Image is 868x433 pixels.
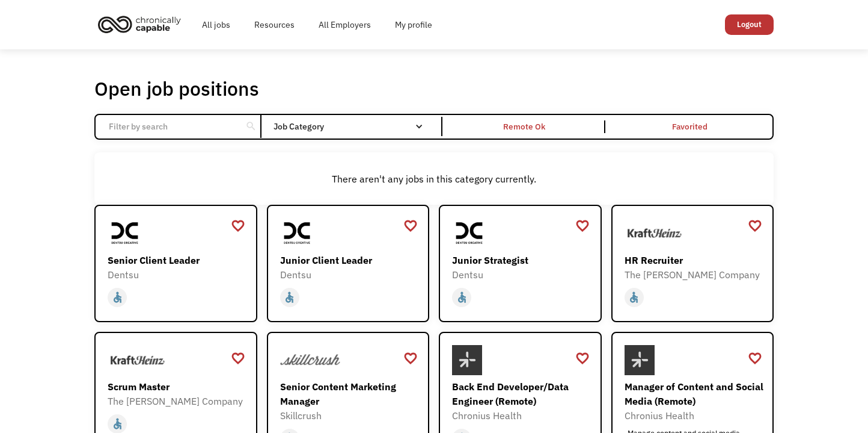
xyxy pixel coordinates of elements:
[280,288,299,307] div: Worksite accessibility (i.e. ramp or elevator, modified restroom, ergonomic workstations)
[108,218,142,248] img: Dentsu
[242,5,307,44] a: Resources
[108,253,247,267] div: Senior Client Leader
[111,288,124,307] div: accessible
[575,349,590,367] a: favorite_border
[725,14,774,35] a: Logout
[611,205,774,322] a: The Kraft Heinz CompanyHR RecruiterThe [PERSON_NAME] Companyaccessible
[452,379,591,408] div: Back End Developer/Data Engineer (Remote)
[628,288,640,307] div: accessible
[280,218,315,248] img: Dentsu
[625,379,764,408] div: Manager of Content and Social Media (Remote)
[403,217,418,235] a: favorite_border
[625,267,764,282] div: The [PERSON_NAME] Company
[452,345,482,375] img: Chronius Health
[383,5,444,44] a: My profile
[456,288,468,307] div: accessible
[439,205,602,322] a: DentsuJunior StrategistDentsuaccessible
[108,288,127,307] div: Worksite accessibility (i.e. ramp or elevator, modified restroom, ergonomic workstations)
[280,408,420,423] div: Skillcrush
[625,288,644,307] div: Worksite accessibility (i.e. ramp or elevator, modified restroom, ergonomic workstations)
[108,267,247,282] div: Dentsu
[108,345,168,375] img: The Kraft Heinz Company
[575,217,590,235] a: favorite_border
[231,349,245,367] a: favorite_border
[267,205,430,322] a: DentsuJunior Client LeaderDentsuaccessible
[625,253,764,267] div: HR Recruiter
[283,288,296,307] div: accessible
[280,345,340,375] img: Skillcrush
[625,218,685,248] img: The Kraft Heinz Company
[190,5,242,44] a: All jobs
[100,172,768,186] div: There aren't any jobs in this category currently.
[625,408,764,423] div: Chronius Health
[280,379,420,408] div: Senior Content Marketing Manager
[503,119,545,134] div: Remote Ok
[245,117,257,136] div: search
[403,349,418,367] a: favorite_border
[108,394,247,408] div: The [PERSON_NAME] Company
[94,76,259,101] h1: Open job positions
[608,115,772,139] a: Favorited
[108,379,247,394] div: Scrum Master
[452,253,591,267] div: Junior Strategist
[452,408,591,423] div: Chronius Health
[280,267,420,282] div: Dentsu
[307,5,383,44] a: All Employers
[280,253,420,267] div: Junior Client Leader
[452,288,471,307] div: Worksite accessibility (i.e. ramp or elevator, modified restroom, ergonomic workstations)
[102,115,236,138] input: Filter by search
[111,415,124,433] div: accessible
[452,267,591,282] div: Dentsu
[94,205,257,322] a: DentsuSenior Client LeaderDentsuaccessible
[748,349,762,367] a: favorite_border
[94,11,185,37] img: Chronically Capable logo
[452,218,487,248] img: Dentsu
[748,217,762,235] a: favorite_border
[231,217,245,235] a: favorite_border
[274,122,435,131] div: Job Category
[442,115,607,139] a: Remote Ok
[625,345,655,375] img: Chronius Health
